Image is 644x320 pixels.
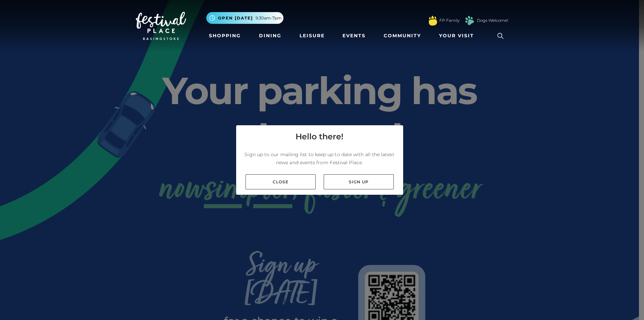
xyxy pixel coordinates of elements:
img: Festival Place Logo [136,12,186,40]
span: Open [DATE] [218,15,253,21]
a: Dogs Welcome! [477,17,508,24]
span: Your Visit [439,32,474,39]
button: Open [DATE] 9.30am-7pm [206,12,283,24]
a: FP Family [439,17,460,24]
p: Sign up to our mailing list to keep up to date with all the latest news and events from Festival ... [241,150,398,167]
a: Shopping [206,30,244,42]
a: Community [381,30,424,42]
a: Sign up [324,174,394,189]
a: Close [246,174,316,189]
a: Your Visit [436,30,480,42]
a: Events [340,30,368,42]
span: 9.30am-7pm [256,15,282,21]
h4: Hello there! [296,131,343,143]
a: Leisure [297,30,327,42]
a: Dining [256,30,284,42]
